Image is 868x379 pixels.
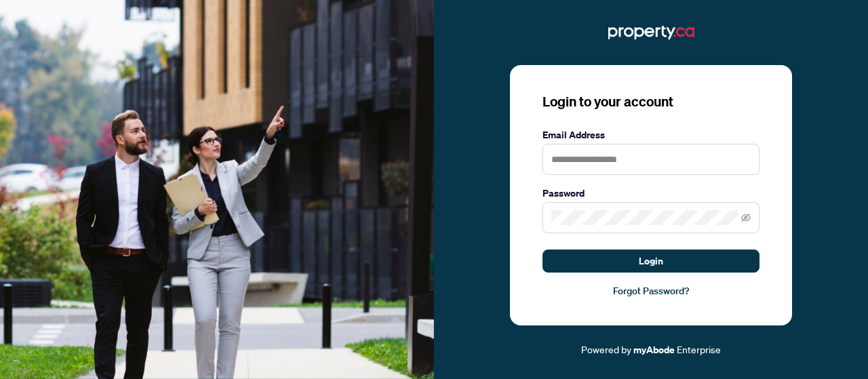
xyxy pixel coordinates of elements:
[633,342,675,357] a: myAbode
[542,186,759,201] label: Password
[639,250,663,272] span: Login
[542,250,759,273] button: Login
[542,127,759,142] label: Email Address
[608,22,694,43] img: ma-logo
[677,343,721,355] span: Enterprise
[542,283,759,298] a: Forgot Password?
[741,213,751,222] span: eye-invisible
[581,343,631,355] span: Powered by
[542,92,759,111] h3: Login to your account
